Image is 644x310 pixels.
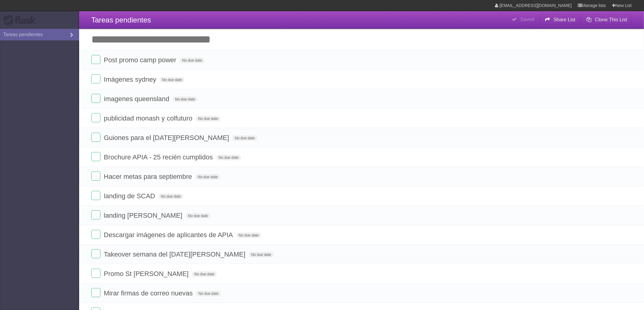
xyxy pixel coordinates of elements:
[159,194,183,199] span: No due date
[104,134,231,141] span: Guiones para el [DATE][PERSON_NAME]
[104,173,194,180] span: Hacer metas para septiembre
[91,269,100,278] label: Done
[195,174,220,180] span: No due date
[249,252,274,257] span: No due date
[91,288,100,297] label: Done
[91,230,100,239] label: Done
[582,14,632,25] button: Clone This List
[104,212,184,219] span: landing [PERSON_NAME]
[104,76,158,83] span: Imágenes sydney
[91,249,100,258] label: Done
[91,94,100,103] label: Done
[104,250,247,258] span: Takeover semana del [DATE][PERSON_NAME]
[91,210,100,220] label: Done
[233,135,257,141] span: No due date
[91,152,100,161] label: Done
[104,153,214,161] span: Brochure APIA - 25 recién cumplidos
[196,116,220,121] span: No due date
[104,231,234,239] span: Descargar imágenes de aplicantes de APIA
[91,16,151,24] span: Tareas pendientes
[104,270,190,278] span: Promo St [PERSON_NAME]
[3,15,40,26] div: Flask
[91,74,100,83] label: Done
[180,58,205,63] span: No due date
[104,95,171,103] span: imagenes queensland
[186,213,210,219] span: No due date
[196,291,221,296] span: No due date
[160,77,184,83] span: No due date
[91,113,100,122] label: Done
[91,133,100,142] label: Done
[173,97,198,102] span: No due date
[104,192,157,200] span: landing de SCAD
[104,289,194,297] span: Mirar firmas de correo nuevas
[236,233,261,238] span: No due date
[91,172,100,181] label: Done
[104,114,194,122] span: publicidad monash y colfuturo
[91,55,100,64] label: Done
[540,14,580,25] button: Share List
[595,17,627,22] b: Clone This List
[216,155,241,160] span: No due date
[520,17,534,22] b: Saved
[104,56,178,64] span: Post promo camp power
[91,191,100,200] label: Done
[192,271,217,277] span: No due date
[554,17,576,22] b: Share List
